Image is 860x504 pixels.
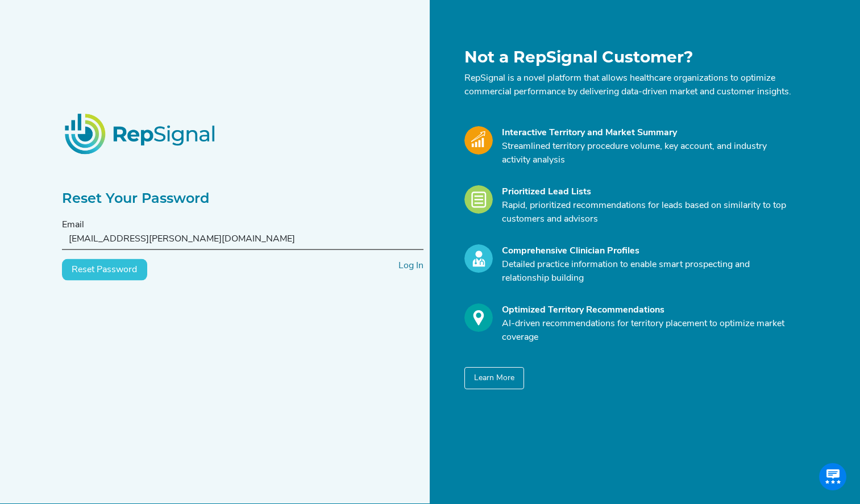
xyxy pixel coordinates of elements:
[464,72,792,99] p: RepSignal is a novel platform that allows healthcare organizations to optimize commercial perform...
[464,185,493,214] img: Leads_Icon.28e8c528.svg
[62,218,84,232] label: Email
[51,99,231,168] img: RepSignalLogo.20539ed3.png
[62,259,147,281] button: Reset Password
[502,258,792,285] p: Detailed practice information to enable smart prospecting and relationship building
[464,367,524,389] button: Learn More
[502,244,792,258] div: Comprehensive Clinician Profiles
[502,140,792,167] p: Streamlined territory procedure volume, key account, and industry activity analysis
[62,190,423,207] h2: Reset Your Password
[502,199,792,226] p: Rapid, prioritized recommendations for leads based on similarity to top customers and advisors
[464,244,493,273] img: Profile_Icon.739e2aba.svg
[502,303,792,317] div: Optimized Territory Recommendations
[502,185,792,199] div: Prioritized Lead Lists
[502,317,792,344] p: AI-driven recommendations for territory placement to optimize market coverage
[464,126,493,155] img: Market_Icon.a700a4ad.svg
[464,303,493,332] img: Optimize_Icon.261f85db.svg
[464,48,792,67] h1: Not a RepSignal Customer?
[502,126,792,140] div: Interactive Territory and Market Summary
[398,261,423,270] a: Log In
